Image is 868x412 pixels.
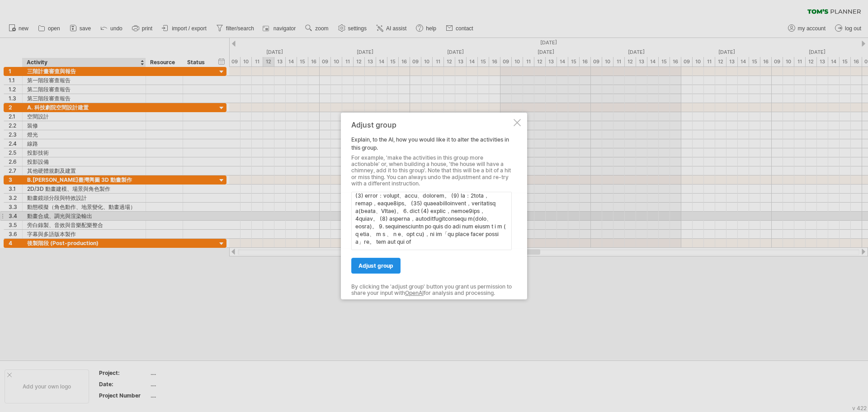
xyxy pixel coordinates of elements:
[351,258,401,274] a: adjust group
[351,121,512,292] div: Explain, to the AI, how you would like it to alter the activities in this group.
[351,284,512,297] div: By clicking the 'adjust group' button you grant us permission to share your input with for analys...
[359,262,393,269] span: adjust group
[351,155,512,187] div: For example, 'make the activities in this group more actionable' or, when building a house, 'the ...
[351,121,512,129] div: Adjust group
[405,289,424,296] a: OpenAI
